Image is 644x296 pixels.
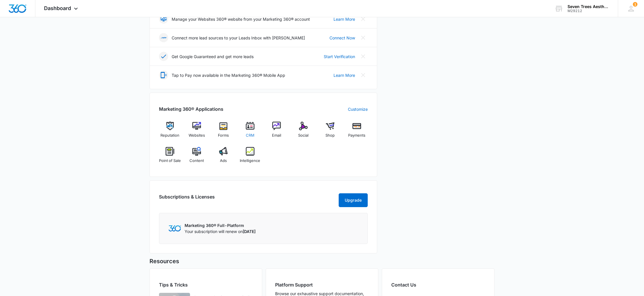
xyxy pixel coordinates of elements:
[319,122,341,142] a: Shop
[212,147,235,168] a: Ads
[359,52,368,61] button: Close
[185,222,256,228] p: Marketing 360® Full-Platform
[159,147,181,168] a: Point of Sale
[189,133,205,138] span: Websites
[325,133,335,138] span: Shop
[348,106,368,112] a: Customize
[633,2,637,7] span: 1
[172,35,305,41] p: Connect more lead sources to your Leads Inbox with [PERSON_NAME]
[240,158,260,164] span: Intelligence
[159,122,181,142] a: Reputation
[272,133,281,138] span: Email
[633,2,637,7] div: notifications count
[275,281,369,288] h2: Platform Support
[160,133,179,138] span: Reputation
[246,133,254,138] span: CRM
[348,133,365,138] span: Payments
[324,54,355,60] a: Start Verification
[568,9,609,13] div: account id
[333,72,355,78] a: Learn More
[329,35,355,41] a: Connect Now
[292,122,315,142] a: Social
[159,158,181,164] span: Point of Sale
[185,228,256,234] p: Your subscription will renew on
[159,193,215,205] h2: Subscriptions & Licenses
[172,16,310,22] p: Manage your Websites 360® website from your Marketing 360® account
[159,106,223,112] h2: Marketing 360® Applications
[44,5,71,11] span: Dashboard
[339,193,368,207] button: Upgrade
[243,229,256,234] span: [DATE]
[168,225,181,231] img: Marketing 360 Logo
[149,257,494,266] h5: Resources
[359,14,368,24] button: Close
[298,133,308,138] span: Social
[189,158,204,164] span: Content
[266,122,288,142] a: Email
[220,158,227,164] span: Ads
[391,281,485,288] h2: Contact Us
[333,16,355,22] a: Learn More
[359,70,368,80] button: Close
[359,33,368,42] button: Close
[239,122,261,142] a: CRM
[159,281,253,288] h2: Tips & Tricks
[568,4,609,9] div: account name
[186,147,208,168] a: Content
[346,122,368,142] a: Payments
[212,122,235,142] a: Forms
[172,72,285,78] p: Tap to Pay now available in the Marketing 360® Mobile App
[218,133,229,138] span: Forms
[172,54,254,60] p: Get Google Guaranteed and get more leads
[186,122,208,142] a: Websites
[239,147,261,168] a: Intelligence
